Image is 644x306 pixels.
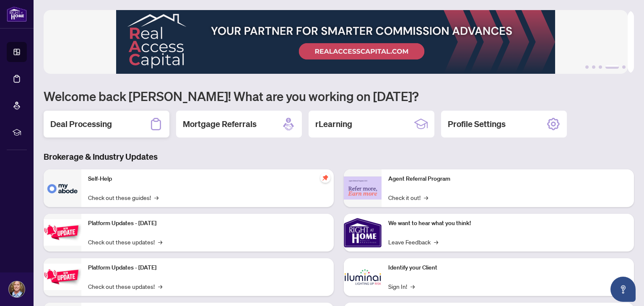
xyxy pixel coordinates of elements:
p: Identify your Client [388,263,627,272]
button: Open asap [610,277,636,302]
img: Platform Updates - July 21, 2025 [44,219,81,246]
button: 1 [585,65,589,69]
h3: Brokerage & Industry Updates [44,151,634,163]
button: 5 [622,65,626,69]
span: → [158,282,162,291]
span: → [424,193,428,202]
p: Agent Referral Program [388,174,627,184]
span: pushpin [320,173,330,183]
img: Slide 3 [44,10,628,74]
p: Platform Updates - [DATE] [88,263,327,272]
a: Check out these updates!→ [88,237,162,246]
img: Identify your Client [344,258,382,296]
p: Self-Help [88,174,327,184]
span: → [154,193,158,202]
img: Self-Help [44,169,81,207]
h2: Mortgage Referrals [183,118,257,130]
a: Check out these updates!→ [88,282,162,291]
p: We want to hear what you think! [388,219,627,228]
span: → [410,282,415,291]
h2: Deal Processing [50,118,112,130]
img: logo [7,6,27,22]
span: → [434,237,438,246]
span: → [158,237,162,246]
h1: Welcome back [PERSON_NAME]! What are you working on [DATE]? [44,88,634,104]
img: Platform Updates - July 8, 2025 [44,264,81,290]
button: 2 [592,65,595,69]
img: We want to hear what you think! [344,214,382,252]
a: Check it out!→ [388,193,428,202]
p: Platform Updates - [DATE] [88,219,327,228]
h2: Profile Settings [448,118,506,130]
button: 3 [599,65,602,69]
button: 4 [605,65,619,69]
h2: rLearning [315,118,352,130]
a: Check out these guides!→ [88,193,158,202]
a: Sign In!→ [388,282,415,291]
img: Profile Icon [9,281,25,297]
img: Agent Referral Program [344,176,382,200]
a: Leave Feedback→ [388,237,438,246]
